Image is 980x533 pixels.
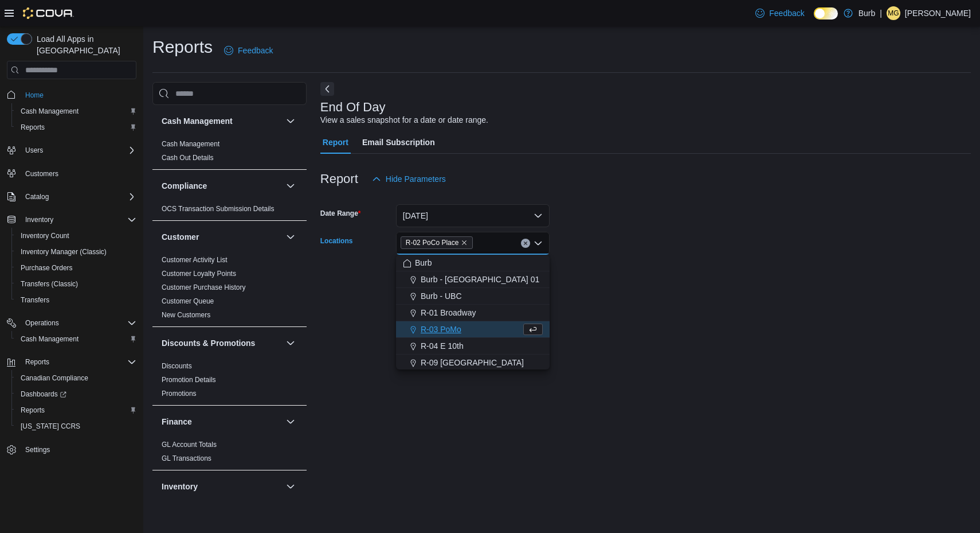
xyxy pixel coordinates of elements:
span: Inventory Manager (Classic) [21,247,107,256]
span: Cash Management [21,107,79,116]
a: GL Account Totals [162,441,217,449]
h3: Cash Management [162,115,233,127]
span: Customer Purchase History [162,283,246,292]
a: Feedback [219,39,277,62]
span: Settings [21,442,136,457]
span: Cash Management [16,104,136,118]
button: Hide Parameters [367,168,450,190]
h3: Compliance [162,180,207,192]
a: Customer Purchase History [162,283,246,291]
span: R-03 PoMo [421,324,461,335]
a: Customer Activity List [162,256,228,264]
a: Customer Loyalty Points [162,270,236,278]
span: Customers [25,169,58,178]
span: R-02 PoCo Place [401,236,473,249]
span: Users [25,146,43,155]
span: Inventory [25,215,53,224]
span: Load All Apps in [GEOGRAPHIC_DATA] [32,33,136,56]
span: Report [323,131,348,154]
p: [PERSON_NAME] [905,6,971,20]
nav: Complex example [7,81,136,488]
button: Remove R-02 PoCo Place from selection in this group [461,239,468,246]
button: Cash Management [11,103,141,119]
a: Purchase Orders [16,261,77,275]
button: Operations [2,315,141,331]
button: Next [320,82,334,96]
a: Inventory Count [16,229,74,243]
a: Customers [21,167,63,181]
span: Transfers (Classic) [21,279,78,289]
button: Users [21,143,48,157]
div: Customer [152,253,307,326]
span: New Customers [162,310,210,320]
a: Canadian Compliance [16,371,93,385]
label: Date Range [320,209,361,218]
span: Burb - UBC [421,290,462,302]
span: Promotion Details [162,375,216,384]
div: Finance [152,438,307,470]
button: Customer [284,230,297,244]
h3: Finance [162,416,192,427]
button: Burb [396,255,550,271]
span: OCS Transaction Submission Details [162,204,275,213]
span: MG [888,6,899,20]
p: Burb [859,6,876,20]
button: Settings [2,441,141,458]
button: Finance [284,415,297,429]
span: Burb - [GEOGRAPHIC_DATA] 01 [421,274,539,285]
span: Customers [21,166,136,181]
a: Dashboards [16,387,71,401]
label: Locations [320,236,353,246]
span: Transfers [16,293,136,307]
button: Users [2,142,141,158]
a: New Customers [162,311,210,319]
span: [US_STATE] CCRS [21,422,80,431]
span: Inventory Manager (Classic) [16,245,136,259]
a: Cash Out Details [162,154,214,162]
div: Cash Management [152,137,307,169]
span: Cash Management [16,332,136,346]
span: Reports [21,355,136,369]
h3: Customer [162,231,199,243]
span: Purchase Orders [21,263,73,273]
span: Dashboards [21,390,66,399]
img: Cova [23,7,74,19]
span: Operations [25,318,59,328]
button: Customers [2,165,141,182]
button: Canadian Compliance [11,370,141,386]
span: R-01 Broadway [421,307,476,318]
button: Purchase Orders [11,260,141,276]
span: Discounts [162,361,192,371]
a: OCS Transaction Submission Details [162,205,275,213]
button: Cash Management [11,331,141,347]
button: Catalog [21,190,53,204]
a: Customer Queue [162,297,214,305]
a: Dashboards [11,386,141,402]
span: Home [21,87,136,102]
a: Cash Management [162,140,219,148]
span: Washington CCRS [16,419,136,433]
a: Feedback [751,2,809,25]
span: Email Subscription [362,131,435,154]
a: Inventory Manager (Classic) [16,245,111,259]
p: | [880,6,882,20]
div: Choose from the following options [396,255,550,421]
a: Reports [16,120,49,134]
button: Compliance [162,180,281,192]
span: Customer Queue [162,297,214,306]
span: Inventory Count [21,231,69,240]
button: Home [2,86,141,103]
a: Reports [16,403,49,417]
button: [DATE] [396,204,550,227]
button: R-01 Broadway [396,305,550,321]
button: Inventory [2,212,141,228]
span: Canadian Compliance [21,374,88,383]
button: Discounts & Promotions [284,336,297,350]
span: Purchase Orders [16,261,136,275]
h3: Inventory [162,481,198,492]
h3: Discounts & Promotions [162,337,255,349]
a: Discounts [162,362,192,370]
a: GL Transactions [162,454,211,462]
span: GL Account Totals [162,440,217,449]
button: Catalog [2,189,141,205]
